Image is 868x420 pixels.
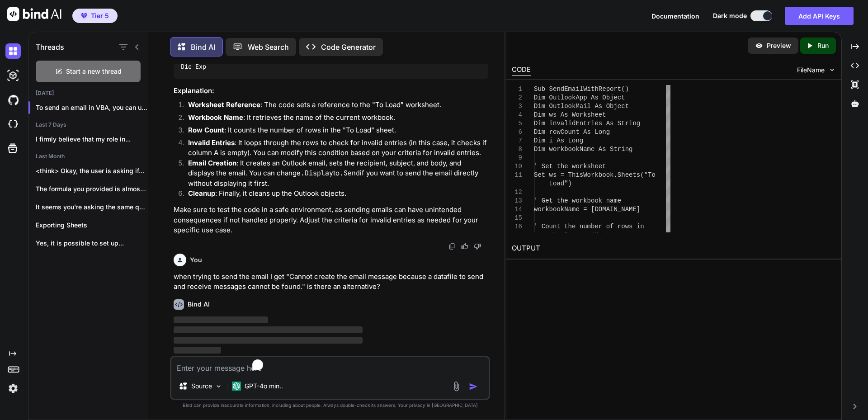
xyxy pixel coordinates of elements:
code: .Send [340,169,360,178]
img: darkChat [5,43,21,59]
div: 14 [512,205,522,214]
img: githubDark [5,92,21,108]
button: Documentation [651,11,699,21]
span: Dim invalidEntries As String [534,120,640,127]
img: preview [755,42,763,50]
h2: OUTPUT [506,238,841,259]
button: Add API Keys [785,7,854,25]
div: 12 [512,188,522,197]
div: 7 [512,137,522,145]
span: FileName [797,66,825,75]
li: : The code sets a reference to the "To Load" worksheet. [181,100,488,113]
p: I firmly believe that my role in... [36,135,148,144]
p: Web Search [248,42,289,52]
p: GPT-4o min.. [245,382,283,391]
p: Make sure to test the code in a safe environment, as sending emails can have unintended consequen... [174,205,488,236]
span: Tier 5 [91,11,109,20]
img: premium [81,13,87,19]
li: : It creates an Outlook email, sets the recipient, subject, and body, and displays the email. You... [181,158,488,189]
li: : It counts the number of rows in the "To Load" sheet. [181,125,488,138]
div: 10 [512,162,522,171]
p: <think> Okay, the user is asking if... [36,166,148,175]
span: Dim OutlookApp As Object [534,94,625,101]
span: ' Set the worksheet [534,163,606,170]
h6: You [190,255,202,264]
li: : Finally, it cleans up the Outlook objects. [181,189,488,201]
strong: Worksheet Reference [188,100,260,109]
span: ‌ [174,337,362,344]
div: 13 [512,197,522,205]
span: Dim workbookName As String [534,146,632,153]
code: .Display [301,169,333,178]
img: chevron down [828,66,836,74]
img: settings [5,381,21,396]
img: Bind AI [7,7,61,21]
img: darkAi-studio [5,68,21,83]
span: Start a new thread [66,67,122,76]
strong: Row Count [188,126,224,134]
div: 2 [512,94,522,102]
div: 15 [512,214,522,222]
img: icon [469,382,478,391]
span: Documentation [651,12,699,20]
div: 3 [512,102,522,111]
span: Load") [549,180,571,187]
strong: Email Creation [188,159,236,167]
li: : It loops through the rows to check for invalid entries (in this case, it checks if column A is ... [181,138,488,158]
button: premiumTier 5 [72,9,118,23]
span: Dark mode [713,11,747,20]
h2: [DATE] [28,90,148,97]
p: Bind can provide inaccurate information, including about people. Always double-check its answers.... [170,402,490,409]
h1: Threads [36,42,64,52]
div: 9 [512,154,522,162]
p: Yes, it is possible to set up... [36,239,148,248]
h3: Explanation: [174,86,488,96]
span: ‌ [174,316,268,323]
strong: Cleanup [188,189,215,198]
strong: Invalid Entries [188,138,235,147]
span: Set ws = ThisWorkbook.Sheets("To [534,171,656,179]
img: cloudideIcon [5,117,21,132]
span: Sub SendEmailWithReport() [534,85,629,93]
h6: Bind AI [188,300,210,309]
span: Dim OutlookMail As Object [534,103,629,110]
img: GPT-4o mini [232,382,241,391]
textarea: To enrich screen reader interactions, please activate Accessibility in Grammarly extension settings [171,357,489,373]
p: Code Generator [321,42,376,52]
div: CODE [512,65,531,76]
img: dislike [474,243,481,250]
img: copy [448,243,456,250]
span: Dim rowCount As Long [534,128,610,136]
span: the "To Load" sheet [549,231,621,239]
span: ' Count the number of rows in [534,223,644,230]
p: The formula you provided is almost correct... [36,184,148,193]
p: when trying to send the email I get "Cannot create the email message because a datafile to send a... [174,272,488,292]
img: like [461,243,468,250]
p: Bind AI [191,42,215,52]
h2: Last Month [28,153,148,160]
img: Pick Models [215,382,222,390]
span: Dim i As Long [534,137,583,144]
div: 1 [512,85,522,94]
span: workbookName = [DOMAIN_NAME] [534,206,640,213]
div: 6 [512,128,522,137]
p: Run [817,41,829,50]
strong: Workbook Name [188,113,243,122]
p: It seems you're asking the same question... [36,203,148,212]
span: ‌ [174,347,221,354]
span: ' Get the workbook name [534,197,621,204]
img: attachment [451,381,462,392]
div: 8 [512,145,522,154]
li: : It retrieves the name of the current workbook. [181,113,488,125]
div: 16 [512,222,522,231]
span: Dim ws As Worksheet [534,111,606,118]
p: Exporting Sheets [36,221,148,230]
div: 5 [512,119,522,128]
div: 11 [512,171,522,179]
p: Source [191,382,212,391]
div: 4 [512,111,522,119]
p: Preview [767,41,791,50]
p: To send an email in VBA, you can use the... [36,103,148,112]
h2: Last 7 Days [28,121,148,128]
span: ‌ [174,326,362,333]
